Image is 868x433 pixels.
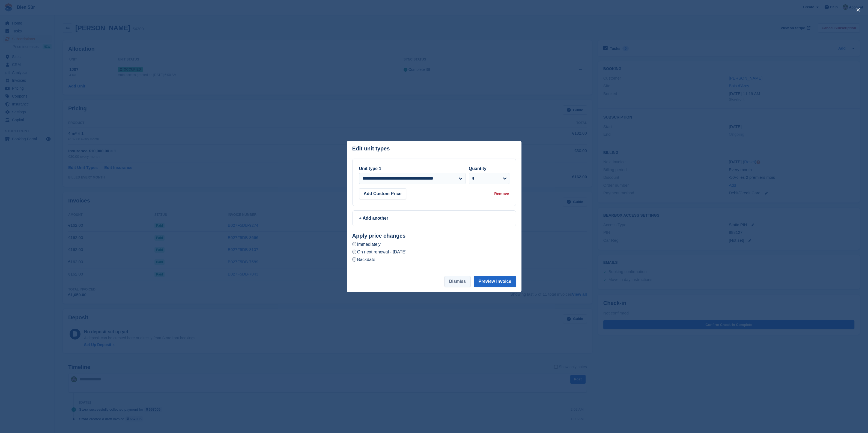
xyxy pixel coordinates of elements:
[352,146,390,152] p: Edit unit types
[352,233,406,239] strong: Apply price changes
[445,276,470,287] button: Dismiss
[352,250,357,254] input: On next renewal - [DATE]
[359,215,509,222] div: + Add another
[352,249,407,255] label: On next renewal - [DATE]
[352,210,516,226] a: + Add another
[474,276,516,287] button: Preview Invoice
[359,166,381,171] label: Unit type 1
[854,5,863,14] button: close
[352,242,357,246] input: Immediately
[352,257,375,262] label: Backdate
[494,191,509,197] div: Remove
[359,188,406,199] button: Add Custom Price
[352,241,381,247] label: Immediately
[352,257,357,262] input: Backdate
[469,166,487,171] label: Quantity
